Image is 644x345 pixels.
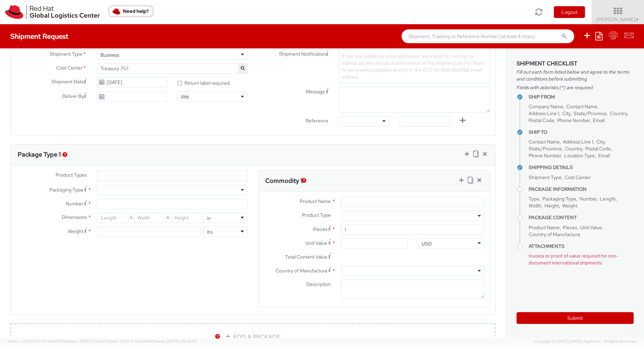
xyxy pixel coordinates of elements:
[529,110,559,116] span: Address Line 1
[134,213,165,223] input: Width
[181,94,189,101] div: PM
[529,103,563,110] span: Company Name
[285,254,327,260] span: Total Content Value
[574,110,607,116] span: State/Province
[306,240,327,246] span: Unit Value
[529,130,634,135] h4: Ship To
[529,117,554,123] span: Postal Code
[563,224,577,231] span: Pieces
[562,203,577,209] span: Weight
[177,78,231,86] label: Return label required
[165,213,171,223] span: X
[10,32,68,40] h4: Shipment Request
[529,139,560,145] span: Contact Name
[8,339,107,344] span: Server: 2025.17.0-327f6347098
[62,214,87,220] span: Dimensions
[542,196,576,202] span: Packaging Type
[279,50,326,58] span: Shipment Notification
[517,312,634,324] button: Submit
[563,139,593,145] span: Address Line 1
[585,146,611,152] span: Postal Code
[302,212,331,218] span: Product Type
[535,339,636,344] span: Copyright © [DATE]-[DATE] Agistix Inc., All Rights Reserved
[300,198,331,204] span: Product Name
[529,152,561,159] span: Phone Number
[306,88,325,95] span: Message
[579,196,597,202] span: Number
[100,65,244,72] span: Treasury 757
[529,146,562,152] span: State/Province
[593,117,605,123] span: Email
[276,268,327,274] span: Country of Manufacture
[306,118,328,124] span: Reference
[306,281,331,287] span: Description
[342,53,484,80] span: Enter any additional email addresses, separated by comma, for individuals who should receive noti...
[50,50,83,58] span: Shipment Type
[68,228,83,234] span: Weight
[566,103,597,110] span: Contact Name
[529,94,634,100] h4: Ship From
[529,187,634,192] h4: Package Information
[529,174,561,180] span: Shipment Type
[598,152,610,159] span: Email
[529,196,539,202] span: Type
[66,339,107,344] span: master, [DATE] 11:04:24
[600,196,616,202] span: Length
[529,253,618,266] span: Invoice or proof of value required for non-document international shipments
[529,244,634,249] h4: Attachments
[266,177,303,184] h3: Commodity 1
[610,110,627,116] span: Country
[108,6,153,17] button: Need help?
[557,117,590,123] span: Phone Number
[422,240,432,247] div: USD
[517,68,634,82] span: Fill out each form listed below and agree to the terms and conditions before submitting
[402,29,574,43] input: Shipment, Tracking or Reference Number (at least 4 chars)
[100,52,119,58] div: Business
[62,93,84,100] span: Deliver By
[529,165,634,170] h4: Shipping Details
[529,224,560,231] span: Product Name
[177,81,182,85] input: Return label required
[313,226,327,232] span: Pieces
[128,213,134,223] span: X
[529,203,541,209] span: Width
[108,339,197,344] span: Client: 2025.17.0-cb14447
[56,64,83,72] span: Cost Center
[49,187,83,193] span: Packaging Type
[5,5,100,19] img: rh-logistics-00dfa346123c4ec078e1.svg
[635,17,640,22] span: ▼
[66,201,83,207] span: Number
[97,213,128,223] input: Length
[596,16,640,22] span: [PERSON_NAME]
[565,146,582,152] span: Country
[580,224,602,231] span: Unit Value
[596,139,605,145] span: City
[545,203,559,209] span: Height
[18,151,61,158] h3: Package Type 1
[564,152,595,159] span: Location Type
[154,339,197,344] span: master, [DATE] 08:44:05
[171,213,202,223] input: Height
[562,110,570,116] span: City
[51,78,84,85] span: Shipment Date
[554,6,585,18] button: Logout
[517,84,634,91] span: Fields with asterisks (*) are required
[529,231,580,237] span: Country of Manufacture
[517,60,634,67] h3: Shipment Checklist
[97,63,248,74] span: Treasury 757
[529,215,634,220] h4: Package Content
[56,172,87,178] span: Product Types
[565,174,591,180] span: Cost Center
